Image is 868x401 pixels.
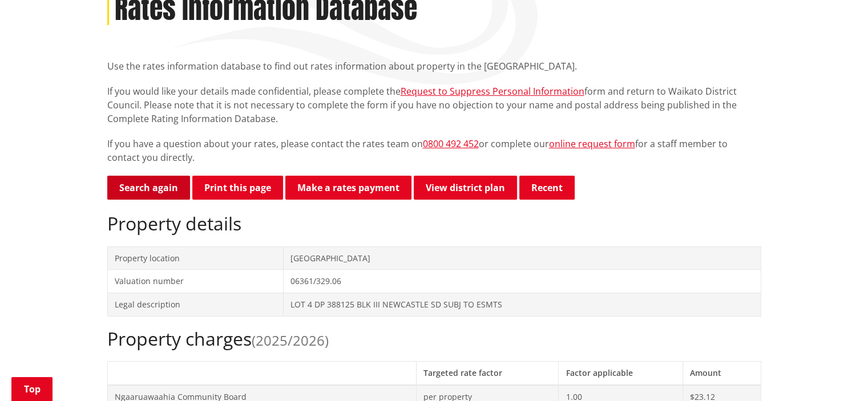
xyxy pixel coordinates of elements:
th: Factor applicable [559,361,683,384]
th: Amount [683,361,761,384]
a: View district plan [414,176,517,200]
span: (2025/2026) [252,331,329,350]
td: [GEOGRAPHIC_DATA] [283,246,761,270]
h2: Property details [107,213,761,234]
p: Use the rates information database to find out rates information about property in the [GEOGRAPHI... [107,59,761,73]
a: Search again [107,176,190,200]
td: Property location [107,246,283,270]
a: Make a rates payment [285,176,411,200]
td: LOT 4 DP 388125 BLK III NEWCASTLE SD SUBJ TO ESMTS [283,293,761,316]
a: 0800 492 452 [423,137,479,150]
button: Print this page [192,176,283,200]
a: online request form [549,137,635,150]
a: Request to Suppress Personal Information [401,85,584,98]
td: Legal description [107,293,283,316]
p: If you have a question about your rates, please contact the rates team on or complete our for a s... [107,137,761,164]
th: Targeted rate factor [416,361,559,384]
td: 06361/329.06 [283,270,761,293]
p: If you would like your details made confidential, please complete the form and return to Waikato ... [107,84,761,125]
a: Top [11,377,53,401]
td: Valuation number [107,270,283,293]
h2: Property charges [107,328,761,350]
button: Recent [519,176,575,200]
iframe: Messenger Launcher [815,353,857,394]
